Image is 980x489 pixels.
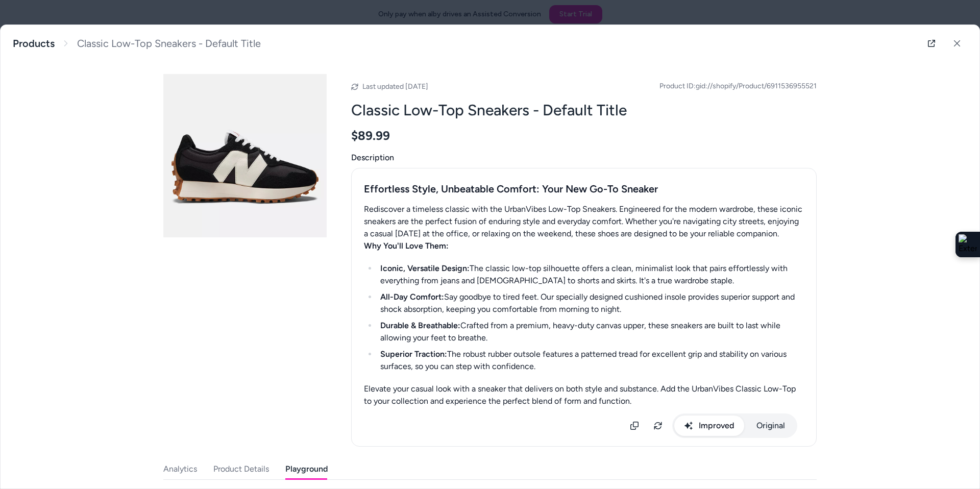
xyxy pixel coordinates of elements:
strong: Durable & Breathable: [380,321,460,330]
h2: Classic Low-Top Sneakers - Default Title [351,101,817,120]
span: $89.99 [351,128,390,143]
nav: breadcrumb [13,37,261,50]
h3: Effortless Style, Unbeatable Comfort: Your New Go-To Sneaker [364,181,804,197]
div: Elevate your casual look with a sneaker that delivers on both style and substance. Add the UrbanV... [364,383,804,407]
button: Analytics [163,459,197,479]
strong: Why You'll Love Them: [364,241,449,251]
a: Products [13,37,55,50]
div: Say goodbye to tired feet. Our specially designed cushioned insole provides superior support and ... [380,291,804,315]
img: ws327bl_nb_02_i.webp [163,74,327,237]
button: Playground [285,459,328,479]
strong: All-Day Comfort: [380,292,444,302]
strong: Iconic, Versatile Design: [380,263,470,273]
span: Last updated [DATE] [362,82,428,91]
button: Original [746,415,795,436]
div: The classic low-top silhouette offers a clean, minimalist look that pairs effortlessly with every... [380,262,804,287]
div: Crafted from a premium, heavy-duty canvas upper, these sneakers are built to last while allowing ... [380,320,804,344]
span: Product ID: gid://shopify/Product/6911536955521 [659,81,817,91]
div: The robust rubber outsole features a patterned tread for excellent grip and stability on various ... [380,348,804,373]
div: Rediscover a timeless classic with the UrbanVibes Low-Top Sneakers. Engineered for the modern war... [364,203,804,240]
span: Description [351,152,817,164]
button: Product Details [213,459,269,479]
span: Classic Low-Top Sneakers - Default Title [77,37,261,50]
button: Improved [674,415,744,436]
strong: Superior Traction: [380,349,447,359]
